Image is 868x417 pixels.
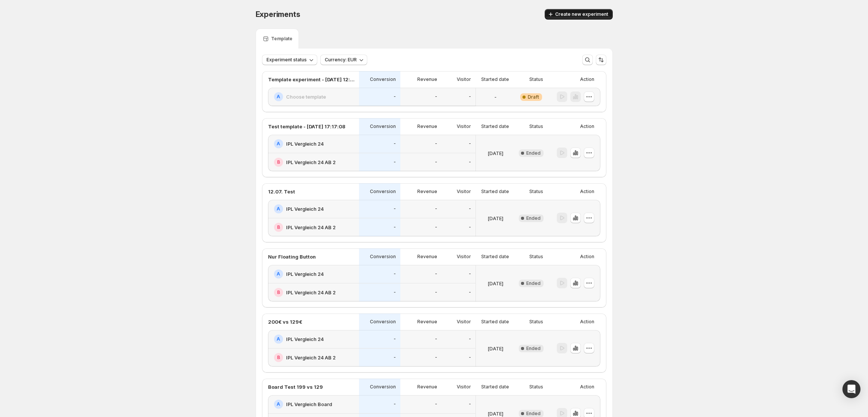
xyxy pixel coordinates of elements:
[529,189,543,195] p: Status
[277,159,280,165] h2: B
[529,123,543,129] p: Status
[277,289,280,295] h2: B
[286,335,324,343] h2: IPL Vergleich 24
[268,383,323,391] p: Board Test 199 vs 129
[268,188,295,195] p: 12.07. Test
[469,141,471,147] p: -
[370,384,396,390] p: Conversion
[529,254,543,260] p: Status
[580,123,594,129] p: Action
[286,289,336,296] h2: IPL Vergleich 24 AB 2
[277,224,280,230] h2: B
[277,401,280,407] h2: A
[435,159,437,165] p: -
[417,76,437,82] p: Revenue
[325,57,357,63] span: Currency: EUR
[286,400,332,408] h2: IPL Vergleich Board
[320,55,367,65] button: Currency: EUR
[481,254,509,260] p: Started date
[469,159,471,165] p: -
[370,189,396,195] p: Conversion
[256,10,300,19] span: Experiments
[457,76,471,82] p: Visitor
[435,355,437,361] p: -
[457,189,471,195] p: Visitor
[469,206,471,212] p: -
[394,289,396,295] p: -
[370,76,396,82] p: Conversion
[417,123,437,129] p: Revenue
[545,9,613,20] button: Create new experiment
[580,384,594,390] p: Action
[435,289,437,295] p: -
[842,380,860,398] div: Open Intercom Messenger
[394,336,396,342] p: -
[417,384,437,390] p: Revenue
[271,36,292,42] p: Template
[435,224,437,230] p: -
[580,189,594,195] p: Action
[394,94,396,100] p: -
[268,76,354,83] p: Template experiment - [DATE] 12:54:11
[481,123,509,129] p: Started date
[370,254,396,260] p: Conversion
[457,384,471,390] p: Visitor
[417,189,437,195] p: Revenue
[469,401,471,407] p: -
[286,224,336,231] h2: IPL Vergleich 24 AB 2
[286,270,324,278] h2: IPL Vergleich 24
[394,355,396,361] p: -
[435,336,437,342] p: -
[286,140,324,148] h2: IPL Vergleich 24
[394,401,396,407] p: -
[526,150,541,156] span: Ended
[580,76,594,82] p: Action
[469,224,471,230] p: -
[370,123,396,129] p: Conversion
[370,319,396,325] p: Conversion
[435,401,437,407] p: -
[469,355,471,361] p: -
[529,76,543,82] p: Status
[526,411,541,417] span: Ended
[262,55,317,65] button: Experiment status
[417,319,437,325] p: Revenue
[277,271,280,277] h2: A
[457,123,471,129] p: Visitor
[555,11,608,17] span: Create new experiment
[526,280,541,286] span: Ended
[394,224,396,230] p: -
[580,319,594,325] p: Action
[286,158,336,166] h2: IPL Vergleich 24 AB 2
[488,149,503,157] p: [DATE]
[481,189,509,195] p: Started date
[286,93,326,100] h2: Choose template
[481,384,509,390] p: Started date
[526,215,541,221] span: Ended
[488,215,503,222] p: [DATE]
[529,319,543,325] p: Status
[488,345,503,352] p: [DATE]
[435,206,437,212] p: -
[469,94,471,100] p: -
[481,319,509,325] p: Started date
[469,336,471,342] p: -
[268,253,316,260] p: Nur Floating Button
[277,336,280,342] h2: A
[277,206,280,212] h2: A
[277,141,280,147] h2: A
[457,319,471,325] p: Visitor
[469,271,471,277] p: -
[286,205,324,213] h2: IPL Vergleich 24
[277,355,280,361] h2: B
[394,206,396,212] p: -
[529,384,543,390] p: Status
[435,94,437,100] p: -
[394,141,396,147] p: -
[286,354,336,361] h2: IPL Vergleich 24 AB 2
[494,93,497,101] p: -
[457,254,471,260] p: Visitor
[394,159,396,165] p: -
[268,318,302,326] p: 200€ vs 129€
[417,254,437,260] p: Revenue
